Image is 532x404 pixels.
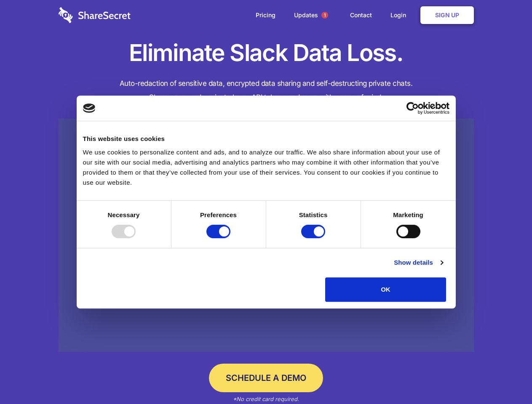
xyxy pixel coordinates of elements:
h1: Eliminate Slack Data Loss. [59,38,474,68]
div: This website uses cookies [83,134,449,144]
strong: Statistics [299,211,328,218]
h4: Auto-redaction of sensitive data, encrypted data sharing and self-destructing private chats. Shar... [59,77,474,104]
img: logo-wordmark-white-trans-d4663122ce5f474addd5e946df7df03e33cb6a1c49d2221995e7729f52c070b2.svg [59,7,131,23]
div: We use cookies to personalize content and ads, and to analyze our traffic. We also share informat... [83,147,449,188]
em: *No credit card required. [233,396,299,402]
strong: Necessary [108,211,140,218]
a: Show details [394,258,443,268]
a: Wistia video thumbnail [59,119,474,352]
a: Usercentrics Cookiebot - opens in a new window [376,102,449,114]
a: Pricing [247,2,284,28]
img: logo [83,104,96,113]
button: OK [325,277,446,302]
a: Login [382,2,419,28]
strong: Marketing [393,211,423,218]
a: Sign Up [420,6,474,24]
strong: Preferences [200,211,237,218]
a: Contact [342,2,380,28]
a: Schedule a Demo [209,364,323,392]
span: 1 [321,12,328,19]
